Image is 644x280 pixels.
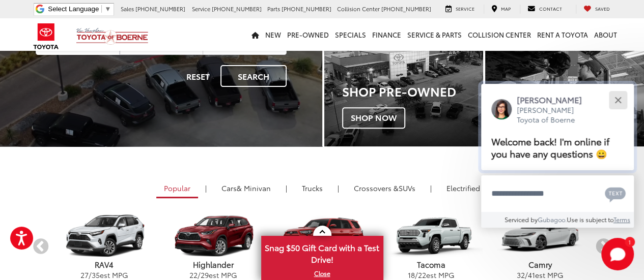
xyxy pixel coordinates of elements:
[517,270,525,280] span: 32
[262,18,284,51] a: New
[294,179,330,197] a: Trucks
[491,134,609,160] span: Welcome back! I'm online if you have any questions 😀
[248,18,262,51] a: Home
[418,270,426,280] span: 22
[121,5,134,13] span: Sales
[337,5,380,13] span: Collision Center
[214,179,278,197] a: Cars
[335,183,342,193] li: |
[456,5,474,12] span: Service
[76,27,149,45] img: Vic Vaughan Toyota of Boerne
[486,270,595,280] p: / est MPG
[178,65,218,87] button: Reset
[354,183,399,193] span: Crossovers &
[324,35,483,146] a: Shop Pre-Owned Shop Now
[505,215,538,224] span: Serviced by
[101,5,102,13] span: ​
[481,175,634,212] textarea: Type your message
[517,105,592,125] p: [PERSON_NAME] Toyota of Boerne
[465,18,534,51] a: Collision Center
[488,214,592,258] img: Toyota Camry
[534,18,591,51] a: Rent a Toyota
[379,214,483,258] img: Toyota Tacoma
[135,5,185,13] span: [PHONE_NUMBER]
[267,5,280,13] span: Parts
[369,18,404,51] a: Finance
[595,5,610,12] span: Saved
[52,214,156,258] img: Toyota RAV4
[602,182,629,205] button: Chat with SMS
[270,214,374,258] img: Toyota 4Runner
[104,5,111,13] span: ▼
[48,5,99,13] span: Select Language
[601,238,634,270] button: Toggle Chat Window
[428,183,434,193] li: |
[377,270,486,280] p: / est MPG
[80,270,89,280] span: 27
[628,239,631,244] span: 1
[404,18,465,51] a: Service & Parts: Opens in a new tab
[486,259,595,270] p: Camry
[156,179,198,198] a: Popular
[613,215,630,224] a: Terms
[408,270,415,280] span: 18
[520,5,570,14] a: Contact
[159,270,268,280] p: / est MPG
[203,183,209,193] li: |
[377,259,486,270] p: Tacoma
[189,270,198,280] span: 22
[237,183,271,193] span: & Minivan
[481,84,634,228] div: Close[PERSON_NAME][PERSON_NAME] Toyota of BoerneWelcome back! I'm online if you have any question...
[591,18,620,51] a: About
[262,237,382,268] span: Snag $50 Gift Card with a Test Drive!
[528,270,535,280] span: 41
[601,238,634,270] svg: Start Chat
[27,20,65,53] img: Toyota
[342,84,483,98] h3: Shop Pre-Owned
[539,5,562,12] span: Contact
[517,94,592,105] p: [PERSON_NAME]
[159,259,268,270] p: Highlander
[50,270,159,280] p: / est MPG
[439,179,488,197] a: Electrified
[567,215,613,224] span: Use is subject to
[282,5,331,13] span: [PHONE_NUMBER]
[192,5,210,13] span: Service
[607,89,629,111] button: Close
[595,238,612,256] button: Next
[212,5,262,13] span: [PHONE_NUMBER]
[283,183,290,193] li: |
[501,5,511,12] span: Map
[284,18,332,51] a: Pre-Owned
[438,5,482,14] a: Service
[381,5,431,13] span: [PHONE_NUMBER]
[48,5,111,13] a: Select Language​
[576,5,618,14] a: My Saved Vehicles
[220,65,287,87] button: Search
[92,270,100,280] span: 35
[332,18,369,51] a: Specials
[605,186,626,202] svg: Text
[161,214,265,258] img: Toyota Highlander
[50,259,159,270] p: RAV4
[484,5,518,14] a: Map
[32,238,50,256] button: Previous
[201,270,209,280] span: 29
[538,215,567,224] a: Gubagoo.
[346,179,423,197] a: SUVs
[342,107,405,129] span: Shop Now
